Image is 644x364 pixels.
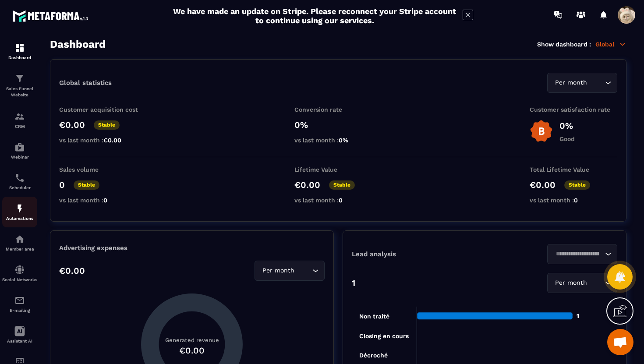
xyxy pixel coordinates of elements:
[103,137,121,144] span: €0.00
[294,166,382,173] p: Lifetime Value
[2,124,37,129] p: CRM
[339,197,343,204] span: 0
[14,42,25,53] img: formation
[547,244,617,264] div: Search for option
[260,266,296,276] span: Per month
[14,203,25,214] img: automations
[359,352,388,359] tspan: Décroché
[2,36,37,67] a: formationformationDashboard
[547,273,617,293] div: Search for option
[2,166,37,197] a: schedulerschedulerScheduler
[2,339,37,343] p: Assistant AI
[294,106,382,113] p: Conversion rate
[59,265,85,276] p: €0.00
[59,106,147,113] p: Customer acquisition cost
[359,313,389,320] tspan: Non traité
[530,106,617,113] p: Customer satisfaction rate
[329,180,355,190] p: Stable
[296,266,310,276] input: Search for option
[14,173,25,183] img: scheduler
[103,197,107,204] span: 0
[2,216,37,221] p: Automations
[547,73,617,93] div: Search for option
[14,234,25,244] img: automations
[530,197,617,204] p: vs last month :
[359,332,409,340] tspan: Closing en cours
[14,265,25,275] img: social-network
[94,120,120,130] p: Stable
[339,137,348,144] span: 0%
[2,105,37,135] a: formationformationCRM
[2,55,37,60] p: Dashboard
[530,120,553,143] img: b-badge-o.b3b20ee6.svg
[12,8,91,24] img: logo
[59,166,147,173] p: Sales volume
[564,180,590,190] p: Stable
[553,249,603,259] input: Search for option
[50,38,106,50] h3: Dashboard
[14,142,25,152] img: automations
[14,295,25,306] img: email
[2,289,37,319] a: emailemailE-mailing
[2,86,37,98] p: Sales Funnel Website
[74,180,99,190] p: Stable
[2,319,37,350] a: Assistant AI
[595,40,626,48] p: Global
[352,250,485,258] p: Lead analysis
[2,185,37,190] p: Scheduler
[294,120,382,130] p: 0%
[59,197,147,204] p: vs last month :
[294,180,320,190] p: €0.00
[2,258,37,289] a: social-networksocial-networkSocial Networks
[2,197,37,227] a: automationsautomationsAutomations
[2,227,37,258] a: automationsautomationsMember area
[255,261,325,281] div: Search for option
[530,180,556,190] p: €0.00
[589,278,603,288] input: Search for option
[59,79,112,87] p: Global statistics
[2,247,37,251] p: Member area
[14,73,25,84] img: formation
[2,135,37,166] a: automationsautomationsWebinar
[574,197,578,204] span: 0
[2,67,37,105] a: formationformationSales Funnel Website
[559,135,575,142] p: Good
[559,120,575,131] p: 0%
[607,329,633,355] div: Mở cuộc trò chuyện
[2,277,37,282] p: Social Networks
[14,111,25,122] img: formation
[294,197,382,204] p: vs last month :
[2,308,37,313] p: E-mailing
[294,137,382,144] p: vs last month :
[589,78,603,88] input: Search for option
[553,78,589,88] span: Per month
[59,120,85,130] p: €0.00
[59,180,65,190] p: 0
[59,244,325,252] p: Advertising expenses
[530,166,617,173] p: Total Lifetime Value
[537,41,591,48] p: Show dashboard :
[2,155,37,159] p: Webinar
[59,137,147,144] p: vs last month :
[171,7,458,25] h2: We have made an update on Stripe. Please reconnect your Stripe account to continue using our serv...
[352,278,355,288] p: 1
[553,278,589,288] span: Per month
